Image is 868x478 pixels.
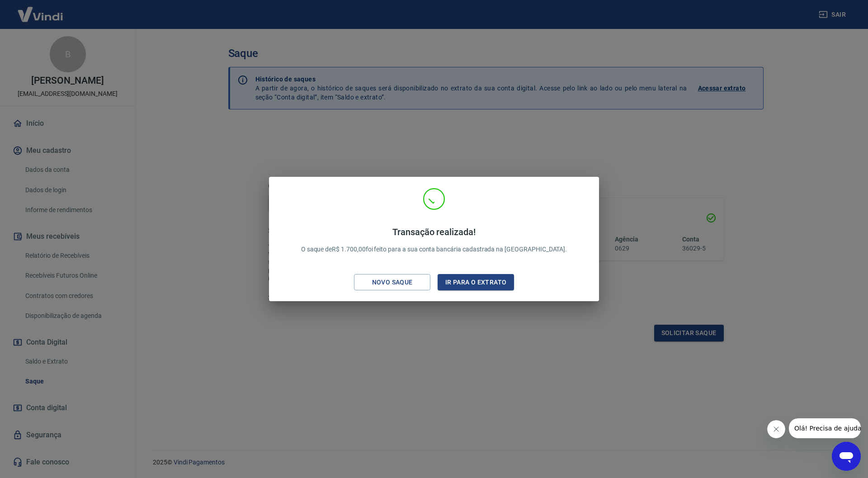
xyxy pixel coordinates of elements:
iframe: Fechar mensagem [767,420,785,438]
button: Ir para o extrato [438,274,514,291]
span: Olá! Precisa de ajuda? [5,6,76,14]
p: O saque de R$ 1.700,00 foi feito para a sua conta bancária cadastrada na [GEOGRAPHIC_DATA]. [301,227,567,254]
iframe: Botão para abrir a janela de mensagens [832,442,861,471]
div: Novo saque [361,277,424,288]
h4: Transação realizada! [301,227,567,237]
button: Novo saque [354,274,430,291]
iframe: Mensagem da empresa [789,418,861,438]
